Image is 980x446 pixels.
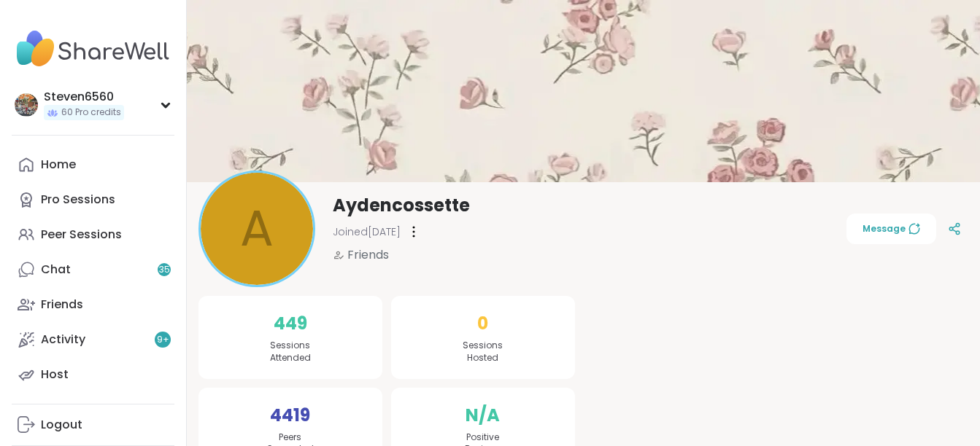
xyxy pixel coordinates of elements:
[41,227,122,243] div: Peer Sessions
[12,23,174,74] img: ShareWell Nav Logo
[274,310,307,337] span: 449
[41,332,85,348] div: Activity
[333,224,401,239] span: Joined [DATE]
[347,246,389,264] span: Friends
[41,417,82,433] div: Logout
[12,357,174,392] a: Host
[863,222,920,235] span: Message
[466,402,500,429] span: N/A
[240,192,274,266] span: A
[270,340,311,364] span: Sessions Attended
[846,214,936,244] button: Message
[41,297,83,313] div: Friends
[61,106,121,119] span: 60 Pro credits
[270,402,310,429] span: 4419
[12,182,174,217] a: Pro Sessions
[12,252,174,287] a: Chat35
[12,147,174,182] a: Home
[44,89,124,105] div: Steven6560
[41,367,69,383] div: Host
[12,322,174,357] a: Activity9+
[12,287,174,322] a: Friends
[12,407,174,442] a: Logout
[477,310,488,337] span: 0
[12,217,174,252] a: Peer Sessions
[463,340,503,364] span: Sessions Hosted
[159,264,170,276] span: 35
[157,334,169,346] span: 9 +
[41,157,76,173] div: Home
[41,192,115,208] div: Pro Sessions
[15,93,38,117] img: Steven6560
[41,262,71,278] div: Chat
[333,194,470,217] span: Aydencossette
